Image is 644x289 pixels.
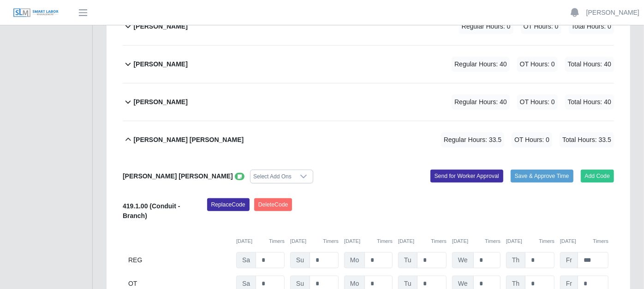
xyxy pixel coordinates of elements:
[13,8,59,18] img: SLM Logo
[517,94,558,110] span: OT Hours: 0
[441,132,504,147] span: Regular Hours: 33.5
[133,22,187,31] b: [PERSON_NAME]
[560,132,614,147] span: Total Hours: 33.5
[569,19,614,34] span: Total Hours: 0
[485,237,501,245] button: Timers
[207,198,250,211] button: ReplaceCode
[452,57,510,72] span: Regular Hours: 40
[593,237,608,245] button: Timers
[560,237,608,245] div: [DATE]
[565,57,614,72] span: Total Hours: 40
[511,170,573,183] button: Save & Approve Time
[290,237,339,245] div: [DATE]
[517,57,558,72] span: OT Hours: 0
[506,237,555,245] div: [DATE]
[133,97,187,107] b: [PERSON_NAME]
[133,135,244,145] b: [PERSON_NAME] [PERSON_NAME]
[123,202,180,219] b: 419.1.00 (Conduit - Branch)
[512,132,552,147] span: OT Hours: 0
[344,252,365,268] span: Mo
[398,252,417,268] span: Tu
[254,198,292,211] button: DeleteCode
[128,252,231,268] div: REG
[398,237,447,245] div: [DATE]
[123,121,614,159] button: [PERSON_NAME] [PERSON_NAME] Regular Hours: 33.5 OT Hours: 0 Total Hours: 33.5
[123,172,233,180] b: [PERSON_NAME] [PERSON_NAME]
[565,94,614,110] span: Total Hours: 40
[269,237,285,245] button: Timers
[539,237,555,245] button: Timers
[431,237,447,245] button: Timers
[459,19,513,34] span: Regular Hours: 0
[133,59,187,69] b: [PERSON_NAME]
[123,46,614,83] button: [PERSON_NAME] Regular Hours: 40 OT Hours: 0 Total Hours: 40
[236,237,285,245] div: [DATE]
[452,237,501,245] div: [DATE]
[123,8,614,45] button: [PERSON_NAME] Regular Hours: 0 OT Hours: 0 Total Hours: 0
[430,170,503,183] button: Send for Worker Approval
[506,252,525,268] span: Th
[452,252,474,268] span: We
[377,237,393,245] button: Timers
[581,170,614,183] button: Add Code
[344,237,393,245] div: [DATE]
[250,170,294,183] div: Select Add Ons
[123,83,614,121] button: [PERSON_NAME] Regular Hours: 40 OT Hours: 0 Total Hours: 40
[235,172,245,180] a: View/Edit Notes
[560,252,578,268] span: Fr
[452,94,510,110] span: Regular Hours: 40
[323,237,339,245] button: Timers
[586,8,639,18] a: [PERSON_NAME]
[236,252,256,268] span: Sa
[521,19,561,34] span: OT Hours: 0
[290,252,310,268] span: Su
